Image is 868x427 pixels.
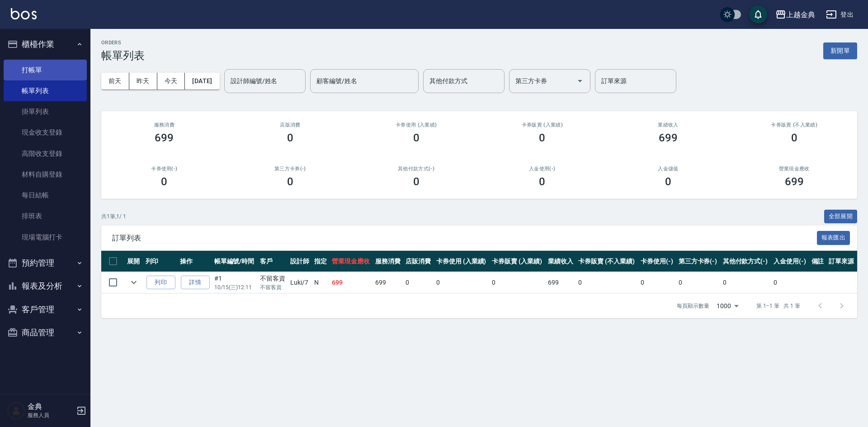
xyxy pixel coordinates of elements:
[539,131,545,144] h3: 0
[101,73,129,89] button: 前天
[146,276,175,290] button: 列印
[823,42,857,59] button: 新開單
[11,8,37,19] img: Logo
[742,122,846,128] h2: 卡券販賣 (不入業績)
[546,272,576,293] td: 699
[539,175,545,188] h3: 0
[212,251,258,272] th: 帳單編號/時間
[573,74,587,88] button: Open
[260,283,286,291] p: 不留客資
[157,73,185,89] button: 今天
[638,272,676,293] td: 0
[785,175,804,188] h3: 699
[112,166,217,172] h2: 卡券使用(-)
[112,234,817,243] span: 訂單列表
[721,251,771,272] th: 其他付款方式(-)
[434,272,490,293] td: 0
[616,166,721,172] h2: 入金儲值
[287,175,293,188] h3: 0
[742,166,846,172] h2: 營業現金應收
[772,5,819,24] button: 上越金典
[143,251,178,272] th: 列印
[616,122,721,128] h2: 業績收入
[403,272,434,293] td: 0
[28,411,74,419] p: 服務人員
[212,272,258,293] td: #1
[4,164,87,185] a: 材料自購登錄
[330,251,373,272] th: 營業現金應收
[214,283,255,291] p: 10/15 (三) 12:11
[312,272,330,293] td: N
[721,272,771,293] td: 0
[101,212,126,221] p: 共 1 筆, 1 / 1
[490,122,594,128] h2: 卡券販賣 (入業績)
[490,251,545,272] th: 卡券販賣 (入業績)
[101,49,145,62] h3: 帳單列表
[155,131,174,144] h3: 699
[287,131,293,144] h3: 0
[809,251,827,272] th: 備註
[28,402,74,411] h5: 金典
[823,46,857,55] a: 新開單
[659,131,678,144] h3: 699
[288,251,312,272] th: 設計師
[576,251,638,272] th: 卡券販賣 (不入業績)
[791,131,797,144] h3: 0
[161,175,167,188] h3: 0
[638,251,676,272] th: 卡券使用(-)
[713,294,742,318] div: 1000
[364,166,468,172] h2: 其他付款方式(-)
[4,101,87,122] a: 掛單列表
[822,6,857,23] button: 登出
[786,9,815,20] div: 上越金典
[4,321,87,344] button: 商品管理
[665,175,671,188] h3: 0
[238,122,343,128] h2: 店販消費
[112,122,217,128] h3: 服務消費
[4,206,87,226] a: 排班表
[403,251,434,272] th: 店販消費
[125,251,143,272] th: 展開
[817,231,850,245] button: 報表匯出
[4,251,87,275] button: 預約管理
[4,60,87,80] a: 打帳單
[129,73,157,89] button: 昨天
[4,80,87,101] a: 帳單列表
[238,166,343,172] h2: 第三方卡券(-)
[4,298,87,321] button: 客戶管理
[373,272,403,293] td: 699
[546,251,576,272] th: 業績收入
[4,185,87,206] a: 每日結帳
[676,251,721,272] th: 第三方卡券(-)
[312,251,330,272] th: 指定
[677,302,709,310] p: 每頁顯示數量
[178,251,212,272] th: 操作
[576,272,638,293] td: 0
[364,122,468,128] h2: 卡券使用 (入業績)
[260,274,286,283] div: 不留客資
[490,166,594,172] h2: 入金使用(-)
[4,143,87,164] a: 高階收支登錄
[4,33,87,56] button: 櫃檯作業
[127,276,141,289] button: expand row
[4,274,87,298] button: 報表及分析
[676,272,721,293] td: 0
[258,251,288,272] th: 客戶
[826,251,857,272] th: 訂單來源
[4,122,87,143] a: 現金收支登錄
[749,5,767,23] button: save
[373,251,403,272] th: 服務消費
[771,272,809,293] td: 0
[4,227,87,248] a: 現場電腦打卡
[413,131,420,144] h3: 0
[817,233,850,242] a: 報表匯出
[330,272,373,293] td: 699
[771,251,809,272] th: 入金使用(-)
[185,73,219,89] button: [DATE]
[413,175,420,188] h3: 0
[181,276,210,290] a: 詳情
[824,210,858,224] button: 全部展開
[7,402,25,420] img: Person
[434,251,490,272] th: 卡券使用 (入業績)
[101,40,145,46] h2: ORDERS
